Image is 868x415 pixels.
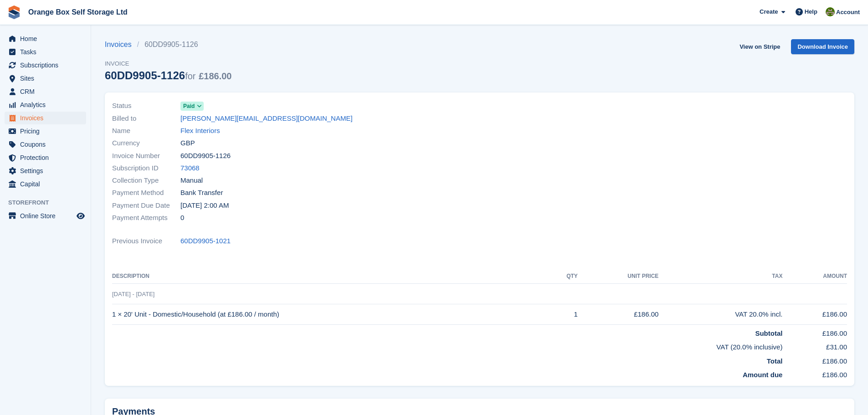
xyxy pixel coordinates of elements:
span: Subscription ID [112,163,180,174]
a: Flex Interiors [180,126,220,136]
a: Orange Box Self Storage Ltd [25,5,131,20]
th: Description [112,269,548,284]
strong: Amount due [743,371,783,379]
a: menu [5,32,86,45]
a: menu [5,112,86,124]
span: 0 [180,213,184,223]
th: QTY [548,269,577,284]
span: Invoices [20,112,75,124]
td: £186.00 [782,304,847,325]
td: £186.00 [578,304,659,325]
div: 60DD9905-1126 [105,69,231,82]
span: Bank Transfer [180,188,223,198]
td: VAT (20.0% inclusive) [112,338,782,353]
a: 73068 [180,163,200,174]
strong: Subtotal [755,329,782,337]
a: menu [5,178,86,190]
span: [DATE] - [DATE] [112,291,154,297]
span: Capital [20,178,75,190]
span: Name [112,126,180,136]
span: Sites [20,72,75,85]
td: £186.00 [782,324,847,338]
span: Paid [183,102,195,110]
span: Status [112,101,180,111]
div: VAT 20.0% incl. [658,309,782,320]
time: 2025-09-02 01:00:00 UTC [180,200,229,211]
span: Invoice [105,59,231,68]
td: 1 × 20' Unit - Domestic/Household (at £186.00 / month) [112,304,548,325]
a: menu [5,138,86,151]
th: Unit Price [578,269,659,284]
a: Download Invoice [791,39,854,54]
span: Coupons [20,138,75,151]
a: menu [5,59,86,72]
a: menu [5,210,86,222]
span: Settings [20,164,75,177]
a: menu [5,98,86,111]
a: menu [5,151,86,164]
a: Invoices [105,39,137,50]
span: Protection [20,151,75,164]
a: [PERSON_NAME][EMAIL_ADDRESS][DOMAIN_NAME] [180,113,353,124]
span: Collection Type [112,175,180,186]
a: View on Stripe [736,39,784,54]
span: Billed to [112,113,180,124]
th: Tax [658,269,782,284]
span: Currency [112,138,180,149]
span: Home [20,32,75,45]
span: GBP [180,138,195,149]
a: 60DD9905-1021 [180,236,231,246]
a: menu [5,72,86,85]
span: Help [805,7,817,16]
td: £186.00 [782,353,847,367]
span: for [185,71,195,81]
span: CRM [20,85,75,98]
span: Payment Due Date [112,200,180,211]
a: Preview store [75,210,86,221]
span: Payment Attempts [112,213,180,223]
span: Subscriptions [20,59,75,72]
span: Storefront [8,198,91,207]
td: £31.00 [782,338,847,353]
a: menu [5,164,86,177]
a: menu [5,125,86,138]
a: menu [5,85,86,98]
th: Amount [782,269,847,284]
a: menu [5,46,86,58]
img: stora-icon-8386f47178a22dfd0bd8f6a31ec36ba5ce8667c1dd55bd0f319d3a0aa187defe.svg [7,5,21,19]
span: Previous Invoice [112,236,180,246]
img: Pippa White [826,7,835,16]
span: £186.00 [199,71,231,81]
span: Invoice Number [112,151,180,161]
strong: Total [767,357,783,365]
td: 1 [548,304,577,325]
span: Pricing [20,125,75,138]
nav: breadcrumbs [105,39,231,50]
a: Paid [180,101,204,111]
span: Tasks [20,46,75,58]
span: Online Store [20,210,75,222]
td: £186.00 [782,366,847,380]
span: Create [760,7,778,16]
span: Manual [180,175,203,186]
span: Account [836,8,860,17]
span: Analytics [20,98,75,111]
span: Payment Method [112,188,180,198]
span: 60DD9905-1126 [180,151,231,161]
